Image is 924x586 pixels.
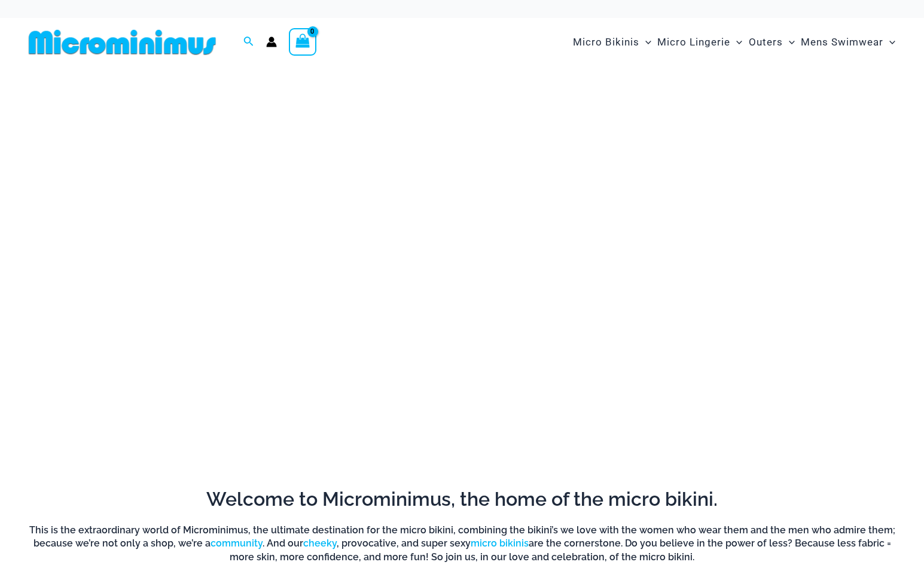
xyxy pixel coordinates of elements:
a: Micro BikinisMenu ToggleMenu Toggle [570,24,654,60]
span: Micro Lingerie [657,27,730,57]
nav: Site Navigation [568,22,900,62]
a: Search icon link [243,35,254,50]
a: community [211,538,263,549]
span: Menu Toggle [883,27,895,57]
span: Menu Toggle [730,27,742,57]
a: View Shopping Cart, empty [289,28,316,56]
a: Micro LingerieMenu ToggleMenu Toggle [654,24,745,60]
span: Micro Bikinis [573,27,639,57]
span: Outers [749,27,783,57]
span: Mens Swimwear [801,27,883,57]
a: micro bikinis [471,538,529,549]
a: OutersMenu ToggleMenu Toggle [746,24,798,60]
span: Menu Toggle [783,27,795,57]
img: MM SHOP LOGO FLAT [24,29,221,56]
a: Account icon link [266,37,277,47]
a: Mens SwimwearMenu ToggleMenu Toggle [798,24,898,60]
h6: This is the extraordinary world of Microminimus, the ultimate destination for the micro bikini, c... [24,524,900,564]
h2: Welcome to Microminimus, the home of the micro bikini. [24,487,900,512]
span: Menu Toggle [639,27,651,57]
a: cheeky [303,538,337,549]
